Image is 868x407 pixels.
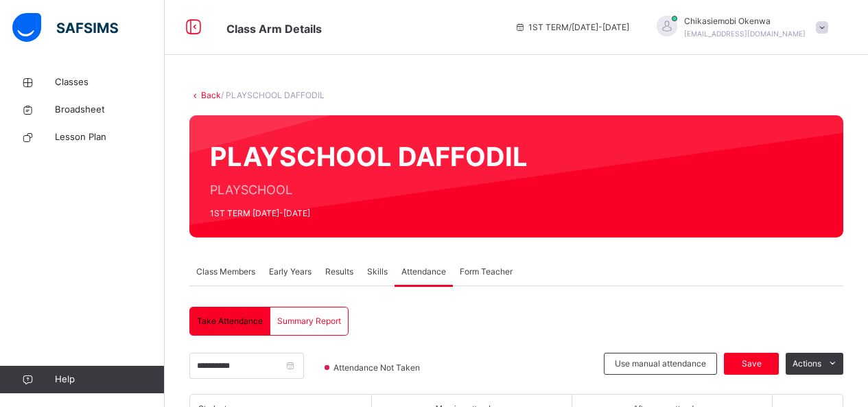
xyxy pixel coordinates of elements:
img: safsims [12,13,118,42]
span: 1ST TERM [DATE]-[DATE] [210,207,528,220]
span: Save [734,358,769,370]
span: Broadsheet [55,103,165,117]
span: / PLAYSCHOOL DAFFODIL [221,90,325,100]
span: Attendance [401,266,446,278]
span: Use manual attendance [615,358,706,370]
span: [EMAIL_ADDRESS][DOMAIN_NAME] [684,30,806,38]
span: Classes [55,75,165,89]
span: Attendance Not Taken [332,362,424,374]
span: Early Years [269,266,312,278]
div: ChikasiemobiOkenwa [643,15,835,40]
span: Class Members [196,266,255,278]
span: Chikasiemobi Okenwa [684,15,806,27]
span: Class Arm Details [226,22,322,36]
span: Actions [793,358,821,370]
span: session/term information [515,21,629,34]
span: Results [325,266,353,278]
span: Lesson Plan [55,130,165,144]
span: Help [55,373,164,386]
span: Form Teacher [460,266,513,278]
a: Back [201,90,221,100]
span: Summary Report [277,315,341,327]
span: Skills [367,266,388,278]
span: Take Attendance [197,315,263,327]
